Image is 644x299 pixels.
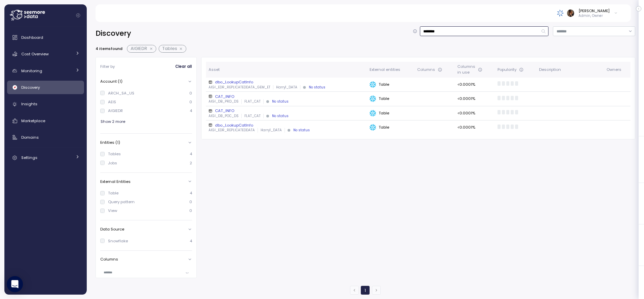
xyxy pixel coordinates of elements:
[272,99,289,104] div: No status
[244,114,261,118] p: FLAT_CAT
[607,67,628,73] div: Owners
[370,124,412,131] div: Table
[190,151,192,157] p: 4
[417,67,452,73] div: Columns
[455,120,495,135] td: <0.0001%
[557,9,564,17] img: 68790ce639d2d68da1992664.PNG
[209,79,364,89] a: dbo_LookupCatInfoAIGI_EDR_REPLICATEDDATA_GEM_ETHarry1_DATANo status
[209,99,239,104] p: AIGI_DB_PRD_DS
[21,68,42,74] span: Monitoring
[209,128,255,133] p: AIGI_EDR_REPLICATEDDATA
[457,64,492,76] div: Columns in use
[276,85,297,90] p: Harry1_DATA
[209,94,364,99] div: CAT_INFO
[7,47,84,61] a: Cost Overview
[7,114,84,128] a: Marketplace
[21,155,37,160] span: Settings
[293,128,310,133] div: No status
[498,67,534,73] div: Popularity
[189,90,192,96] p: 0
[100,79,123,84] p: Account (1)
[209,79,364,85] div: dbo_LookupCatInfo
[21,118,45,124] span: Marketplace
[100,226,124,232] p: Data Source
[189,199,192,205] p: 0
[539,67,601,73] div: Description
[108,160,117,166] div: Jobs
[7,31,84,44] a: Dashboard
[108,108,123,113] div: AIGIEDR
[175,62,192,71] span: Clear all
[370,110,412,117] div: Table
[361,286,370,295] button: 1
[100,117,126,127] button: Show 2 more
[244,99,261,104] p: FLAT_CAT
[100,64,115,69] p: Filter by
[209,108,364,113] div: CAT_INFO
[190,160,192,166] p: 2
[189,208,192,213] p: 0
[209,123,364,133] a: dbo_LookupCatInfoAIGI_EDR_REPLICATEDDATAHarry1_DATANo status
[579,8,610,13] div: [PERSON_NAME]
[209,85,270,90] p: AIGI_EDR_REPLICATEDDATA_GEM_ET
[21,35,43,40] span: Dashboard
[190,238,192,244] p: 4
[131,45,147,52] span: AIGIEDR
[74,13,82,18] button: Collapse navigation
[370,81,412,88] div: Table
[100,256,118,262] p: Columns
[108,151,121,157] div: Tables
[190,190,192,196] p: 4
[108,99,116,105] div: AEIS
[100,179,131,184] p: External Entities
[108,238,128,244] div: Snowflake
[21,85,40,90] span: Discovery
[108,90,134,96] div: ARCH_SA_US
[272,114,289,118] div: No status
[96,46,123,51] p: 4 items found
[7,98,84,111] a: Insights
[209,67,364,73] div: Asset
[190,108,192,113] p: 4
[579,13,610,18] p: Admin, Owner
[101,117,125,126] span: Show 2 more
[7,81,84,94] a: Discovery
[455,106,495,121] td: <0.0001%
[209,123,364,128] div: dbo_LookupCatInfo
[455,92,495,106] td: <0.0001%
[108,190,118,196] div: Table
[209,94,364,104] a: CAT_INFOAIGI_DB_PRD_DSFLAT_CATNo status
[209,114,239,118] p: AIGI_DB_POC_DS
[100,140,120,145] p: Entities (1)
[261,128,282,133] p: Harry1_DATA
[21,51,49,57] span: Cost Overview
[567,9,574,17] img: ACg8ocLFKfaHXE38z_35D9oG4qLrdLeB_OJFy4BOGq8JL8YSOowJeg=s96-c
[21,135,39,140] span: Domains
[7,276,23,292] div: Open Intercom Messenger
[175,62,192,72] button: Clear all
[309,85,325,90] div: No status
[108,208,117,213] div: View
[7,131,84,144] a: Domains
[21,101,37,107] span: Insights
[162,45,177,52] span: Tables
[209,108,364,118] a: CAT_INFOAIGI_DB_POC_DSFLAT_CATNo status
[455,78,495,92] td: <0.0001%
[7,151,84,164] a: Settings
[370,96,412,102] div: Table
[108,199,135,205] div: Query pattern
[370,67,412,73] div: External entities
[7,64,84,78] a: Monitoring
[189,99,192,105] p: 0
[96,29,131,38] h2: Discovery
